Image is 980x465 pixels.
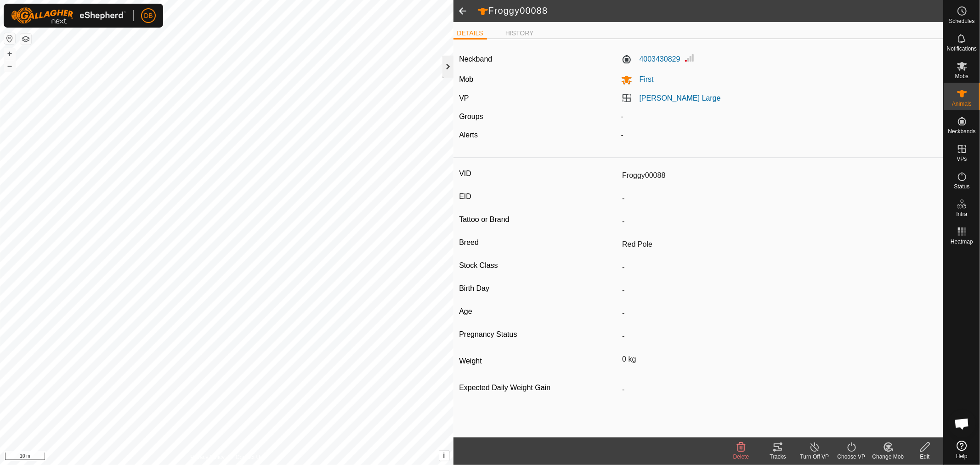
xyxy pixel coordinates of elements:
[796,453,833,461] div: Turn Off VP
[459,191,618,203] label: EID
[236,453,263,461] a: Contact Us
[870,453,906,461] div: Change Mob
[948,129,975,134] span: Neckbands
[190,453,225,461] a: Privacy Policy
[459,283,618,295] label: Birth Day
[617,111,941,122] div: -
[956,454,968,459] span: Help
[951,239,973,244] span: Heatmap
[759,453,796,461] div: Tracks
[459,131,478,139] label: Alerts
[949,18,974,24] span: Schedules
[733,454,749,460] span: Delete
[20,34,31,45] button: Map Layers
[443,452,445,459] span: i
[459,54,492,65] label: Neckband
[439,451,449,461] button: i
[459,260,618,272] label: Stock Class
[502,28,538,38] li: HISTORY
[459,352,618,371] label: Weight
[617,130,941,141] div: -
[11,7,126,24] img: Gallagher Logo
[956,211,967,217] span: Infra
[640,94,721,102] a: [PERSON_NAME] Large
[952,101,972,107] span: Animals
[4,60,15,71] button: –
[459,306,618,318] label: Age
[947,46,977,51] span: Notifications
[906,453,943,461] div: Edit
[459,237,618,249] label: Breed
[954,184,969,189] span: Status
[459,94,469,102] label: VP
[459,214,618,226] label: Tattoo or Brand
[955,74,969,79] span: Mobs
[4,48,15,59] button: +
[477,5,944,17] h2: Froggy00088
[459,113,483,120] label: Groups
[4,33,15,44] button: Reset Map
[684,52,695,63] img: Signal strength
[957,156,967,162] span: VPs
[459,329,618,340] label: Pregnancy Status
[144,11,153,21] span: DB
[459,75,473,83] label: Mob
[621,54,680,65] label: 4003430829
[459,168,618,180] label: VID
[632,75,654,83] span: First
[459,382,618,394] label: Expected Daily Weight Gain
[944,437,980,463] a: Help
[948,410,976,437] div: Open chat
[833,453,870,461] div: Choose VP
[453,28,487,40] li: DETAILS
